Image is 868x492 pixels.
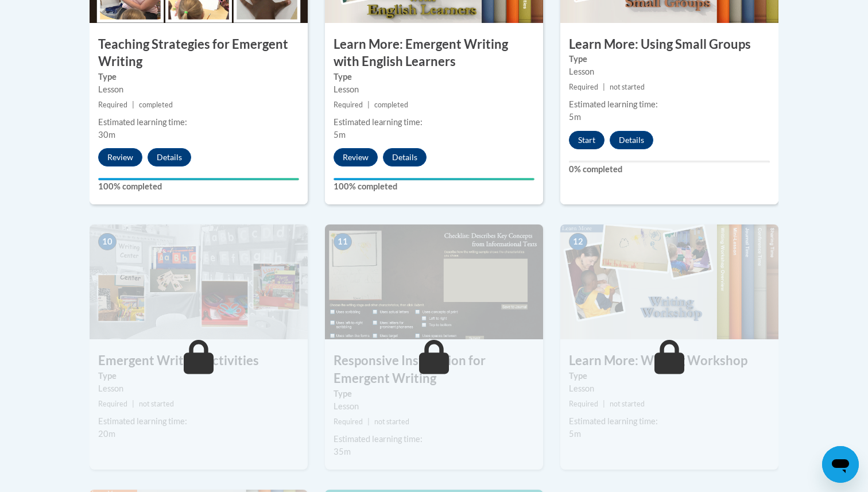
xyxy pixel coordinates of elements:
h3: Emergent Writing Activities [90,352,308,370]
div: Estimated learning time: [98,116,299,129]
span: | [367,100,370,109]
span: not started [374,417,409,426]
span: 5m [569,429,581,439]
span: | [367,417,370,426]
img: Course Image [560,224,778,339]
span: | [132,100,134,109]
span: completed [374,100,408,109]
div: Lesson [98,382,299,395]
span: completed [139,100,173,109]
span: not started [610,400,645,408]
span: | [132,400,134,408]
span: | [603,83,605,91]
span: Required [98,400,127,408]
span: not started [139,400,174,408]
div: Lesson [334,400,534,413]
div: Lesson [98,83,299,96]
span: 10 [98,233,117,250]
h3: Responsive Instruction for Emergent Writing [325,352,543,388]
iframe: Button to launch messaging window [822,446,859,483]
button: Details [610,131,653,149]
button: Details [383,148,427,166]
button: Review [98,148,142,166]
span: Required [569,83,598,91]
label: Type [334,388,534,400]
span: Required [334,100,363,109]
span: 30m [98,130,115,140]
label: Type [569,370,770,382]
label: Type [98,71,299,83]
span: | [603,400,605,408]
div: Lesson [569,65,770,78]
span: Required [98,100,127,109]
label: Type [98,370,299,382]
div: Your progress [334,178,534,180]
div: Estimated learning time: [569,415,770,428]
span: not started [610,83,645,91]
button: Review [334,148,378,166]
span: 5m [569,112,581,122]
label: 100% completed [334,180,534,193]
span: 20m [98,429,115,439]
span: 35m [334,447,351,456]
h3: Learn More: Emergent Writing with English Learners [325,36,543,71]
div: Estimated learning time: [334,433,534,445]
div: Estimated learning time: [98,415,299,428]
div: Estimated learning time: [569,98,770,111]
h3: Learn More: Writing Workshop [560,352,778,370]
label: 0% completed [569,163,770,176]
label: 100% completed [98,180,299,193]
span: 12 [569,233,587,250]
span: 5m [334,130,346,140]
img: Course Image [90,224,308,339]
div: Lesson [334,83,534,96]
span: Required [569,400,598,408]
label: Type [334,71,534,83]
div: Your progress [98,178,299,180]
div: Estimated learning time: [334,116,534,129]
label: Type [569,53,770,65]
img: Course Image [325,224,543,339]
h3: Teaching Strategies for Emergent Writing [90,36,308,71]
h3: Learn More: Using Small Groups [560,36,778,53]
span: Required [334,417,363,426]
div: Lesson [569,382,770,395]
button: Start [569,131,604,149]
button: Details [148,148,191,166]
span: 11 [334,233,352,250]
